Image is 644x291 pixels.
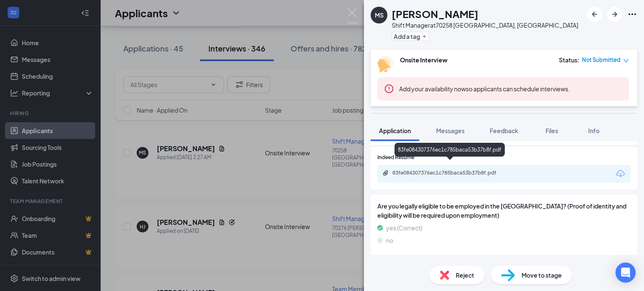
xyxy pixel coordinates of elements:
[490,127,518,134] span: Feedback
[587,7,602,22] button: ArrowLeftNew
[392,7,478,21] h1: [PERSON_NAME]
[379,127,411,134] span: Application
[588,127,600,134] span: Info
[377,201,631,220] span: Are you legally eligible to be employed in the [GEOGRAPHIC_DATA]? (Proof of identity and eligibil...
[400,56,447,64] b: Onsite Interview
[615,169,626,179] svg: Download
[375,11,384,19] div: MS
[392,32,429,41] button: PlusAdd a tag
[392,170,510,176] div: 83fe084307376ec1c785baca53b37b8f.pdf
[610,9,620,19] svg: ArrowRight
[436,127,465,134] span: Messages
[386,236,393,245] span: no
[456,270,474,280] span: Reject
[395,143,505,157] div: 83fe084307376ec1c785baca53b37b8f.pdf
[382,170,518,178] a: Paperclip83fe084307376ec1c785baca53b37b8f.pdf
[392,21,578,29] div: Shift Manager at 70258 [GEOGRAPHIC_DATA], [GEOGRAPHIC_DATA]
[559,56,579,64] div: Status :
[627,9,637,19] svg: Ellipses
[377,154,414,162] span: Indeed Resume
[399,85,570,93] span: so applicants can schedule interviews.
[382,170,389,176] svg: Paperclip
[582,56,621,64] span: Not Submitted
[615,263,636,283] div: Open Intercom Messenger
[607,7,622,22] button: ArrowRight
[522,270,562,280] span: Move to stage
[545,127,558,134] span: Files
[399,85,466,93] button: Add your availability now
[384,84,394,94] svg: Error
[386,223,422,232] span: yes (Correct)
[623,58,629,64] span: down
[589,9,600,19] svg: ArrowLeftNew
[422,34,427,39] svg: Plus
